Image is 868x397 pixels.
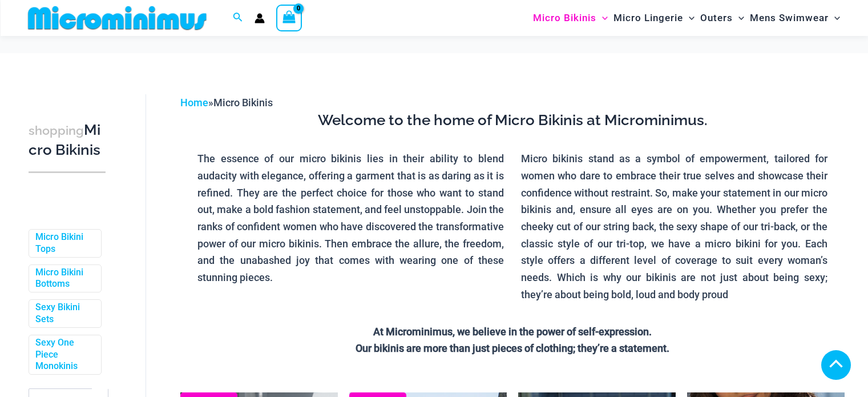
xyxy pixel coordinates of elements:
[700,3,733,33] span: Outers
[35,267,92,291] a: Micro Bikini Bottoms
[528,2,845,34] nav: Site Navigation
[733,3,744,33] span: Menu Toggle
[697,3,747,33] a: OutersMenu ToggleMenu Toggle
[35,302,92,326] a: Sexy Bikini Sets
[747,3,843,33] a: Mens SwimwearMenu ToggleMenu Toggle
[180,97,273,109] span: »
[750,3,829,33] span: Mens Swimwear
[829,3,840,33] span: Menu Toggle
[180,97,208,109] a: Home
[613,3,683,33] span: Micro Lingerie
[521,150,827,303] p: Micro bikinis stand as a symbol of empowerment, tailored for women who dare to embrace their true...
[683,3,695,33] span: Menu Toggle
[23,5,211,31] img: MM SHOP LOGO FLAT
[29,121,106,160] h3: Micro Bikinis
[35,337,92,372] a: Sexy One Piece Monokinis
[213,97,273,109] span: Micro Bikinis
[255,13,265,23] a: Account icon link
[611,3,697,33] a: Micro LingerieMenu ToggleMenu Toggle
[533,3,596,33] span: Micro Bikinis
[530,3,611,33] a: Micro BikinisMenu ToggleMenu Toggle
[596,3,608,33] span: Menu Toggle
[233,11,243,25] a: Search icon link
[276,5,302,31] a: View Shopping Cart, empty
[373,326,652,338] strong: At Microminimus, we believe in the power of self-expression.
[356,342,669,354] strong: Our bikinis are more than just pieces of clothing; they’re a statement.
[189,111,836,130] h3: Welcome to the home of Micro Bikinis at Microminimus.
[197,150,504,286] p: The essence of our micro bikinis lies in their ability to blend audacity with elegance, offering ...
[35,231,92,255] a: Micro Bikini Tops
[29,123,84,138] span: shopping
